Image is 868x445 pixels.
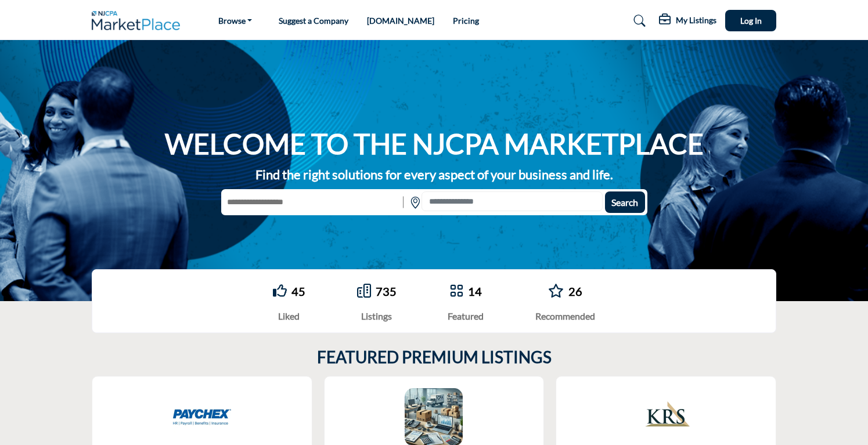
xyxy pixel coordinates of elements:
a: 14 [468,284,482,298]
a: [DOMAIN_NAME] [367,16,434,26]
div: My Listings [659,14,716,28]
a: Suggest a Company [279,16,348,26]
a: Search [622,12,653,30]
a: Go to Featured [449,284,463,299]
h5: My Listings [676,15,716,26]
span: Search [611,197,638,208]
a: Browse [210,13,261,29]
a: 45 [291,284,305,298]
a: Go to Recommended [548,284,564,299]
div: Listings [357,309,397,323]
h2: FEATURED PREMIUM LISTINGS [317,348,552,367]
a: 735 [376,284,397,298]
a: Pricing [453,16,479,26]
div: Featured [448,309,484,323]
img: Rectangle%203585.svg [400,191,406,213]
a: 26 [568,284,582,298]
img: Site Logo [92,11,186,30]
button: Log In [725,10,776,31]
button: Search [605,191,645,213]
i: Go to Liked [273,284,287,298]
strong: Find the right solutions for every aspect of your business and life. [255,167,613,182]
div: Liked [273,309,305,323]
div: Recommended [535,309,595,323]
span: Log In [740,16,762,26]
h1: WELCOME TO THE NJCPA MARKETPLACE [165,126,704,162]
